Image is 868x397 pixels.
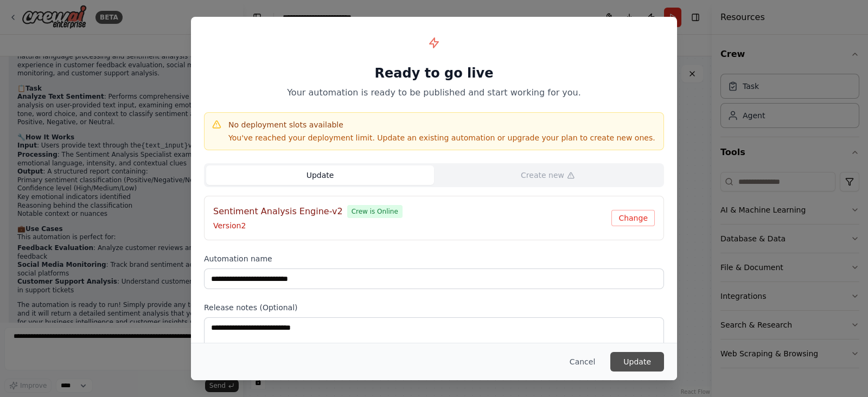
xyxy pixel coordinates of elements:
span: Crew is Online [347,205,403,218]
p: Your automation is ready to be published and start working for you. [204,86,664,99]
button: Update [610,352,664,372]
button: Change [611,210,655,226]
label: Automation name [204,253,664,264]
button: Cancel [561,352,604,372]
button: Create new [434,165,662,185]
h4: Sentiment Analysis Engine-v2 [213,205,343,218]
p: Version 2 [213,220,611,231]
button: Update [206,165,434,185]
label: Release notes (Optional) [204,302,664,313]
h4: No deployment slots available [228,119,655,130]
p: You've reached your deployment limit. Update an existing automation or upgrade your plan to creat... [228,132,655,143]
h1: Ready to go live [204,65,664,82]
